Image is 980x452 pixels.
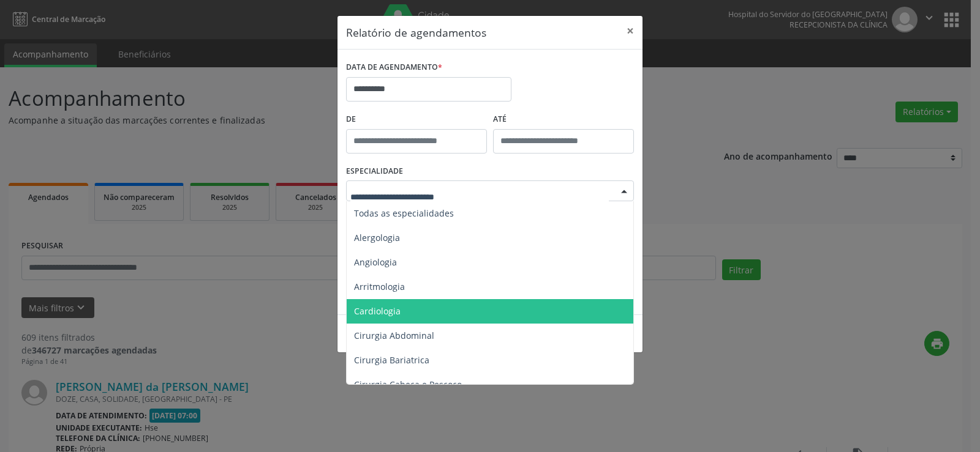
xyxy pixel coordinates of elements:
[618,16,643,46] button: Close
[493,110,634,129] label: ATÉ
[354,354,429,366] span: Cirurgia Bariatrica
[354,207,454,219] span: Todas as especialidades
[354,232,400,243] span: Alergologia
[354,256,397,268] span: Angiologia
[354,305,401,317] span: Cardiologia
[346,58,442,77] label: DATA DE AGENDAMENTO
[354,281,405,292] span: Arritmologia
[354,330,434,341] span: Cirurgia Abdominal
[354,379,462,390] span: Cirurgia Cabeça e Pescoço
[346,24,486,40] h5: Relatório de agendamentos
[346,110,487,129] label: De
[346,162,403,181] label: ESPECIALIDADE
